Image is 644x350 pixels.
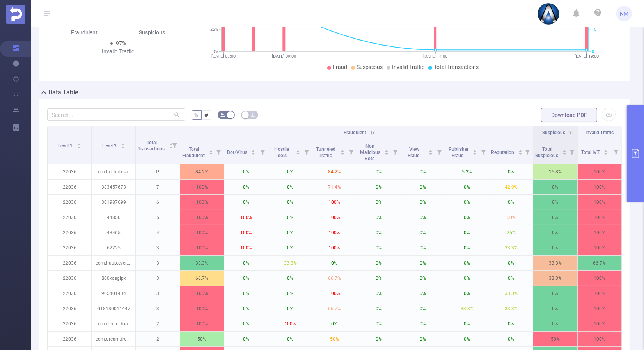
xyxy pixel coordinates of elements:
p: 0% [445,316,489,331]
p: 0% [268,286,312,301]
p: 44856 [92,210,135,225]
span: Total Transactions [434,64,479,70]
p: 0% [268,210,312,225]
p: 100% [180,225,224,240]
p: 0% [489,316,533,331]
p: 0% [445,240,489,255]
p: 84.2% [180,164,224,179]
i: icon: caret-up [384,149,389,151]
p: 66.7% [312,301,356,316]
p: 33.3% [180,256,224,270]
p: 0% [357,332,401,346]
p: 0% [357,164,401,179]
p: 0% [533,180,577,194]
p: 0% [401,332,445,346]
p: 0% [401,256,445,270]
p: 0% [445,195,489,210]
i: Filter menu [346,139,357,164]
i: icon: caret-up [603,149,608,151]
p: 0% [445,210,489,225]
p: 100% [578,301,621,316]
p: 22036 [48,210,91,225]
div: Sort [340,149,345,154]
i: Filter menu [566,139,577,164]
p: 62225 [92,240,135,255]
p: 33.3% [533,256,577,270]
p: 0% [445,225,489,240]
p: 0% [357,195,401,210]
p: 22036 [48,301,91,316]
i: icon: caret-up [562,149,567,151]
p: 100% [578,180,621,194]
div: Sort [76,142,81,147]
p: 100% [578,332,621,346]
i: icon: caret-down [473,152,477,154]
div: Fraudulent [50,28,118,37]
i: icon: caret-down [121,145,125,148]
i: icon: caret-down [251,152,255,154]
p: 0% [445,286,489,301]
p: 22036 [48,195,91,210]
p: 0% [224,164,268,179]
i: icon: caret-up [428,149,433,151]
i: Filter menu [301,139,312,164]
p: 33.3% [268,256,312,270]
i: icon: caret-up [340,149,344,151]
p: 0% [312,256,356,270]
p: 66.7% [578,256,621,270]
p: 0% [357,316,401,331]
p: 0% [401,164,445,179]
i: icon: caret-down [76,145,81,148]
p: 0% [357,271,401,286]
p: 100% [578,195,621,210]
i: Filter menu [257,139,268,164]
p: 100% [578,286,621,301]
div: Sort [296,149,300,154]
tspan: 0% [213,49,218,54]
p: 100% [180,195,224,210]
tspan: [DATE] 19:00 [575,54,599,59]
p: 100% [180,180,224,194]
p: 5.3% [445,164,489,179]
p: 100% [312,225,356,240]
i: icon: caret-down [340,152,344,154]
p: 5 [136,210,179,225]
span: Reputation [491,150,515,155]
i: Filter menu [169,126,180,164]
div: Sort [384,149,389,154]
i: icon: caret-down [428,152,433,154]
span: Suspicious [542,130,565,135]
tspan: 25% [210,27,218,32]
p: 100% [180,240,224,255]
button: Download PDF [541,108,597,122]
p: 0% [224,316,268,331]
p: 0% [357,225,401,240]
p: 60% [489,210,533,225]
p: 0% [533,195,577,210]
p: 0% [401,286,445,301]
p: 0% [533,316,577,331]
p: 100% [180,286,224,301]
p: 0% [401,195,445,210]
p: 100% [578,225,621,240]
p: 0% [533,225,577,240]
p: 0% [401,210,445,225]
p: 22036 [48,256,91,270]
p: 0% [533,210,577,225]
span: % [195,112,199,118]
span: Hostile Tools [274,147,289,158]
div: Invalid Traffic [84,48,152,56]
p: 100% [224,240,268,255]
span: Fraud [333,64,347,70]
span: Total Suspicious [535,147,559,158]
span: Publisher Fraud [449,147,468,158]
div: Sort [518,149,523,154]
p: 100% [180,301,224,316]
p: 0% [401,180,445,194]
p: 0% [357,301,401,316]
p: 0% [357,180,401,194]
i: icon: table [251,112,255,117]
i: Filter menu [478,139,489,164]
p: 0% [357,240,401,255]
p: com.dream.free.games.match3 [92,332,135,346]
